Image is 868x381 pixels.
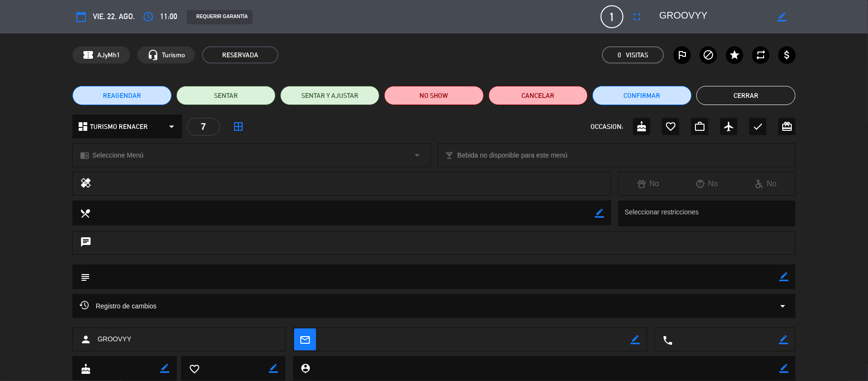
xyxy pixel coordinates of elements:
[166,121,177,132] i: arrow_drop_down
[678,178,736,190] div: No
[777,12,786,21] i: border_color
[777,300,788,312] i: arrow_drop_down
[665,121,676,132] i: favorite_border
[755,49,766,61] i: repeat
[80,236,92,250] i: chat
[591,121,623,132] span: OCCASION:
[160,11,177,23] span: 11:00
[300,334,310,345] i: mail_outline
[618,50,621,61] span: 0
[103,91,141,101] span: REAGENDAR
[72,86,172,105] button: REAGENDAR
[160,364,169,373] i: border_color
[90,121,148,132] span: TURISMO RENACER
[779,272,788,281] i: border_color
[631,11,643,22] i: fullscreen
[147,49,159,61] i: headset_mic
[636,121,647,132] i: cake
[80,177,92,190] i: healing
[72,8,90,25] button: calendar_today
[98,334,132,345] span: GROOVYY
[75,11,87,22] i: calendar_today
[628,8,645,25] button: fullscreen
[80,363,91,374] i: cake
[781,49,793,61] i: attach_money
[445,151,454,160] i: local_bar
[233,121,244,132] i: border_all
[781,121,793,132] i: card_giftcard
[662,335,673,345] i: local_phone
[187,10,253,24] div: REQUERIR GARANTÍA
[736,178,795,190] div: No
[80,300,157,312] span: Registro de cambios
[80,334,92,345] i: person
[92,150,143,161] span: Seleccione Menú
[694,121,705,132] i: work_outline
[458,150,568,161] span: Bebida no disponible para este menú
[384,86,483,105] button: NO SHOW
[143,11,154,22] i: access_time
[162,50,185,61] span: Turismo
[676,49,688,61] i: outlined_flag
[595,209,604,218] i: border_color
[729,49,740,61] i: star
[82,49,94,61] span: confirmation_number
[489,86,588,105] button: Cancelar
[412,149,423,161] i: arrow_drop_down
[93,11,135,23] span: vie. 22, ago.
[592,86,692,105] button: Confirmar
[80,208,90,218] i: local_dining
[779,335,788,344] i: border_color
[601,5,623,28] span: 1
[189,363,199,374] i: favorite_border
[779,364,788,373] i: border_color
[176,86,276,105] button: SENTAR
[280,86,379,105] button: SENTAR Y AJUSTAR
[703,49,714,61] i: block
[140,8,157,25] button: access_time
[300,363,311,373] i: person_pin
[269,364,278,373] i: border_color
[80,272,90,282] i: subject
[752,121,764,132] i: check
[626,50,648,61] em: Visitas
[202,46,278,63] span: RESERVADA
[723,121,735,132] i: airplanemode_active
[80,151,89,160] i: chrome_reader_mode
[77,121,89,132] i: dashboard
[696,86,796,105] button: Cerrar
[97,50,120,61] span: AJyMh1
[619,178,677,190] div: No
[631,335,640,344] i: border_color
[187,118,220,136] div: 7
